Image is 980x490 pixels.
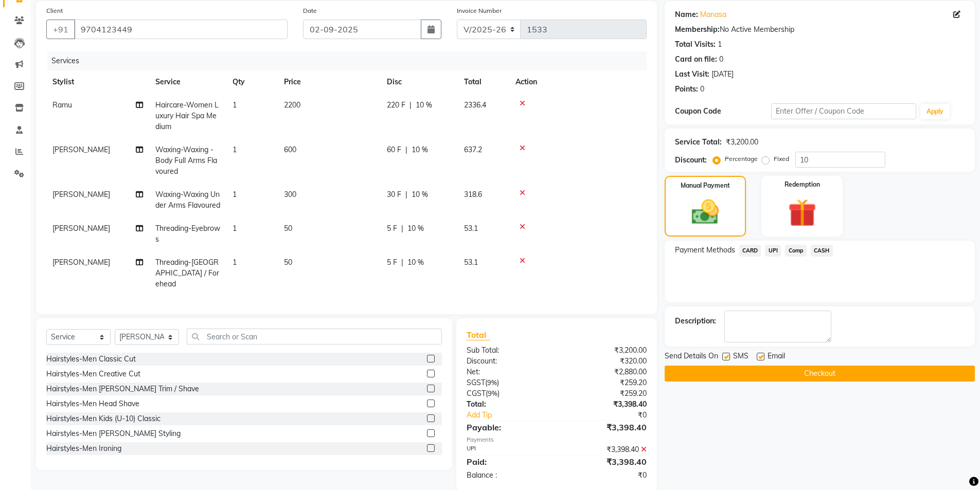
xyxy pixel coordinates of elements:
[464,100,486,110] span: 2336.4
[459,456,557,468] div: Paid:
[675,9,698,20] div: Name:
[711,69,734,80] div: [DATE]
[46,6,63,15] label: Client
[226,70,278,94] th: Qty
[233,190,237,199] span: 1
[459,377,557,388] div: ( )
[46,354,136,365] div: Hairstyles-Men Classic Cut
[811,245,833,257] span: CASH
[155,190,220,210] span: Waxing-Waxing Under Arms Flavoured
[459,470,557,481] div: Balance :
[557,444,654,455] div: ₹3,398.40
[284,100,300,110] span: 2200
[467,389,486,398] span: CGST
[779,195,825,230] img: _gift.svg
[487,378,497,387] span: 9%
[459,356,557,367] div: Discount:
[46,428,181,439] div: Hairstyles-Men [PERSON_NAME] Styling
[233,258,237,267] span: 1
[52,145,110,154] span: [PERSON_NAME]
[733,351,749,364] span: SMS
[557,356,654,367] div: ₹320.00
[74,20,288,39] input: Search by Name/Mobile/Email/Code
[387,257,397,268] span: 5 F
[665,351,718,364] span: Send Details On
[459,444,557,455] div: UPI
[387,223,397,234] span: 5 F
[675,54,717,65] div: Card on file:
[233,145,237,154] span: 1
[785,180,820,189] label: Redemption
[726,137,758,148] div: ₹3,200.00
[412,189,428,200] span: 10 %
[920,104,950,119] button: Apply
[401,223,403,234] span: |
[557,421,654,433] div: ₹3,398.40
[774,154,789,164] label: Fixed
[303,6,317,15] label: Date
[457,6,502,15] label: Invoice Number
[284,145,296,154] span: 600
[467,330,490,340] span: Total
[284,258,292,267] span: 50
[464,224,478,233] span: 53.1
[675,69,709,80] div: Last Visit:
[409,100,412,111] span: |
[46,384,199,394] div: Hairstyles-Men [PERSON_NAME] Trim / Shave
[573,410,654,421] div: ₹0
[407,223,424,234] span: 10 %
[401,257,403,268] span: |
[675,24,965,35] div: No Active Membership
[467,378,485,387] span: SGST
[412,144,428,155] span: 10 %
[46,398,139,409] div: Hairstyles-Men Head Shave
[675,24,720,35] div: Membership:
[675,245,735,256] span: Payment Methods
[155,145,217,176] span: Waxing-Waxing - Body Full Arms Flavoured
[675,316,716,326] div: Description:
[381,70,458,94] th: Disc
[278,70,381,94] th: Price
[155,258,219,288] span: Threading-[GEOGRAPHIC_DATA] / Forehead
[675,106,772,117] div: Coupon Code
[46,443,121,454] div: Hairstyles-Men Ironing
[405,144,407,155] span: |
[464,145,482,154] span: 637.2
[719,54,723,65] div: 0
[785,245,807,257] span: Comp
[459,388,557,399] div: ( )
[155,100,219,131] span: Haircare-Women Luxury Hair Spa Medium
[768,351,785,364] span: Email
[187,329,442,344] input: Search or Scan
[675,39,716,50] div: Total Visits:
[387,100,405,111] span: 220 F
[233,100,237,110] span: 1
[725,154,758,164] label: Percentage
[464,190,482,199] span: 318.6
[765,245,781,257] span: UPI
[458,70,509,94] th: Total
[739,245,761,257] span: CARD
[675,84,698,95] div: Points:
[675,155,707,166] div: Discount:
[52,100,72,110] span: Ramu
[665,366,975,382] button: Checkout
[675,137,722,148] div: Service Total:
[557,399,654,410] div: ₹3,398.40
[488,389,497,397] span: 9%
[47,51,654,70] div: Services
[700,84,704,95] div: 0
[52,258,110,267] span: [PERSON_NAME]
[233,224,237,233] span: 1
[467,435,646,444] div: Payments
[557,388,654,399] div: ₹259.20
[46,413,161,424] div: Hairstyles-Men Kids (U-10) Classic
[557,470,654,481] div: ₹0
[52,190,110,199] span: [PERSON_NAME]
[700,9,726,20] a: Manasa
[557,377,654,388] div: ₹259.20
[459,367,557,377] div: Net:
[284,190,296,199] span: 300
[459,410,573,421] a: Add Tip
[464,258,478,267] span: 53.1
